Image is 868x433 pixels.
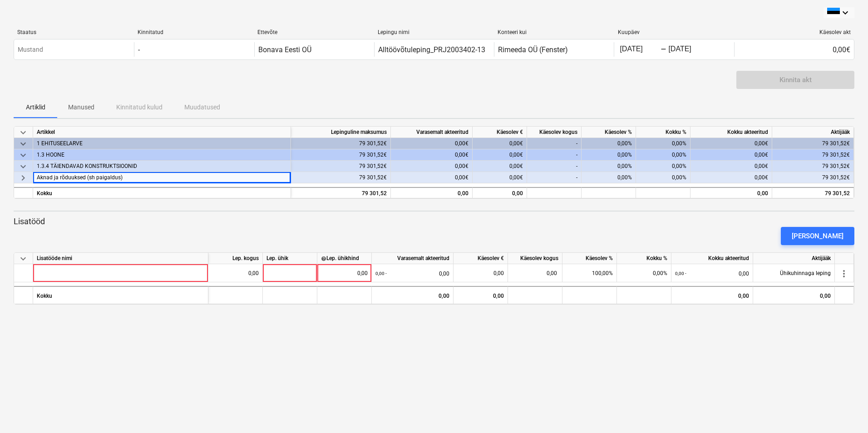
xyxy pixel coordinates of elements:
[671,253,753,264] div: Kokku akteeritud
[18,253,29,264] span: keyboard_arrow_down
[527,172,582,183] div: -
[291,138,391,149] div: 79 301,52€
[690,138,772,149] div: 0,00€
[734,42,854,57] div: 0,00€
[473,161,527,172] div: 0,00€
[378,29,491,35] div: Lepingu nimi
[391,127,473,138] div: Varasemalt akteeritud
[68,103,94,112] p: Manused
[321,253,368,264] div: Lep. ühikhind
[562,264,617,282] div: 100,00%
[375,264,449,283] div: 0,00
[18,150,29,161] span: keyboard_arrow_down
[473,187,527,198] div: 0,00
[212,264,259,282] div: 0,00
[776,188,850,199] div: 79 301,52
[375,271,387,276] small: 0,00 -
[457,264,504,282] div: 0,00
[690,127,772,138] div: Kokku akteeritud
[527,138,582,149] div: -
[454,286,508,304] div: 0,00
[617,253,671,264] div: Kokku %
[838,268,849,279] span: more_vert
[18,161,29,172] span: keyboard_arrow_down
[25,103,46,112] p: Artiklid
[675,271,686,276] small: 0,00 -
[33,253,208,264] div: Lisatööde nimi
[772,172,854,183] div: 79 301,52€
[636,138,690,149] div: 0,00%
[753,286,835,304] div: 0,00
[636,127,690,138] div: Kokku %
[498,45,568,54] div: Rimeeda OÜ (Fenster)
[690,172,772,183] div: 0,00€
[671,286,753,304] div: 0,00
[840,7,851,18] i: keyboard_arrow_down
[33,187,291,198] div: Kokku
[508,253,562,264] div: Käesolev kogus
[321,264,368,282] div: 0,00
[792,230,843,242] div: [PERSON_NAME]
[33,286,208,304] div: Kokku
[18,45,43,54] p: Mustand
[772,149,854,161] div: 79 301,52€
[33,127,291,138] div: Artikkel
[753,253,835,264] div: Aktijääk
[666,43,709,56] input: Lõpp
[291,161,391,172] div: 79 301,52€
[690,161,772,172] div: 0,00€
[738,29,851,35] div: Käesolev akt
[395,188,469,199] div: 0,00
[258,45,311,54] div: Bonava Eesti OÜ
[14,216,854,227] p: Lisatööd
[391,172,473,183] div: 0,00€
[291,172,391,183] div: 79 301,52€
[291,149,391,161] div: 79 301,52€
[295,188,387,199] div: 79 301,52
[582,127,636,138] div: Käesolev %
[617,264,671,282] div: 0,00%
[372,286,454,304] div: 0,00
[527,127,582,138] div: Käesolev kogus
[636,161,690,172] div: 0,00%
[772,138,854,149] div: 79 301,52€
[37,138,287,149] div: 1 EHITUSEELARVE
[391,161,473,172] div: 0,00€
[378,45,485,54] div: Alltöövõtuleping_PRJ2003402-13
[636,149,690,161] div: 0,00%
[473,138,527,149] div: 0,00€
[18,127,29,138] span: keyboard_arrow_down
[618,43,661,56] input: Algus
[18,172,29,183] span: keyboard_arrow_right
[473,149,527,161] div: 0,00€
[257,29,370,35] div: Ettevõte
[138,29,251,35] div: Kinnitatud
[321,256,326,261] span: help
[527,149,582,161] div: -
[18,138,29,149] span: keyboard_arrow_down
[37,172,287,183] div: Aknad ja rõduuksed (sh paigaldus)
[636,172,690,183] div: 0,00%
[37,161,287,172] div: 1.3.4 TÄIENDAVAD KONSTRUKTSIOONID
[661,47,666,52] div: -
[690,149,772,161] div: 0,00€
[391,138,473,149] div: 0,00€
[391,149,473,161] div: 0,00€
[781,227,854,245] button: [PERSON_NAME]
[753,264,835,282] div: Ühikuhinnaga leping
[473,127,527,138] div: Käesolev €
[291,127,391,138] div: Lepinguline maksumus
[527,161,582,172] div: -
[582,149,636,161] div: 0,00%
[618,29,731,35] div: Kuupäev
[690,187,772,198] div: 0,00
[263,253,317,264] div: Lep. ühik
[508,264,562,282] div: 0,00
[454,253,508,264] div: Käesolev €
[138,45,140,54] div: -
[473,172,527,183] div: 0,00€
[772,127,854,138] div: Aktijääk
[675,264,749,283] div: 0,00
[772,161,854,172] div: 79 301,52€
[37,149,287,161] div: 1.3 HOONE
